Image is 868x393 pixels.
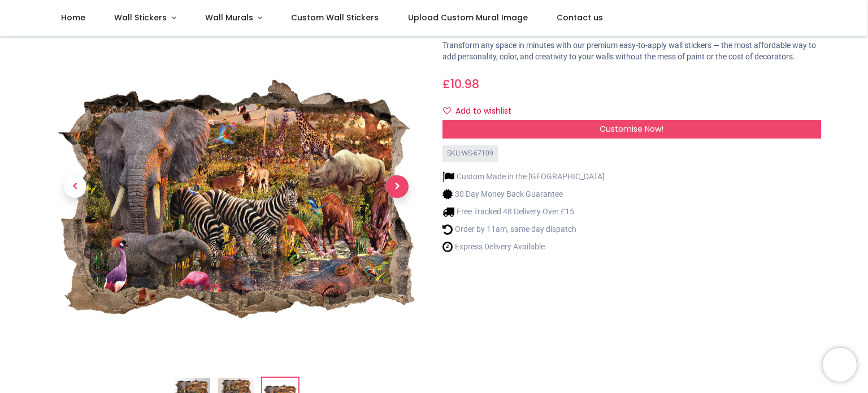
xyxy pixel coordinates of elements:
span: Next [386,175,409,198]
li: 30 Day Money Back Guarantee [442,188,605,200]
i: Add to wishlist [443,107,451,115]
li: Custom Made in the [GEOGRAPHIC_DATA] [442,171,605,183]
li: Order by 11am, same day dispatch [442,223,605,235]
span: Contact us [557,12,603,23]
span: 10.98 [450,76,479,92]
span: Custom Wall Stickers [291,12,379,23]
p: Transform any space in minutes with our premium easy-to-apply wall stickers — the most affordable... [442,40,821,62]
div: SKU: WS-67109 [442,145,498,162]
span: Customise Now! [600,123,663,135]
img: WS-67109-03 [47,10,426,388]
span: Wall Murals [205,12,253,23]
a: Previous [47,63,103,310]
span: £ [442,76,479,92]
li: Express Delivery Available [442,241,605,253]
span: Home [61,12,85,23]
li: Free Tracked 48 Delivery Over £15 [442,206,605,218]
a: Next [369,63,426,310]
span: Previous [64,175,86,198]
iframe: Brevo live chat [823,348,857,382]
span: Wall Stickers [114,12,167,23]
button: Add to wishlistAdd to wishlist [442,102,521,121]
span: Upload Custom Mural Image [408,12,528,23]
